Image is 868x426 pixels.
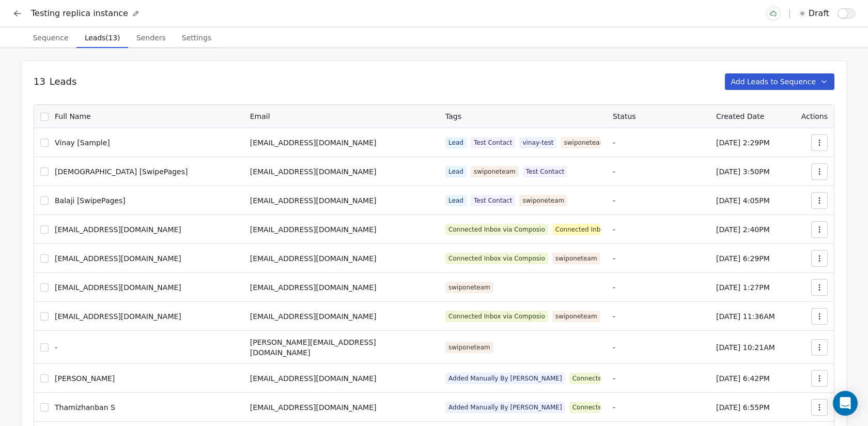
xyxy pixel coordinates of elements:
[448,168,463,176] div: Lead
[572,374,669,383] div: Connected Inbox via Composio
[448,283,490,292] div: swiponeteam
[250,254,377,263] span: [EMAIL_ADDRESS][DOMAIN_NAME]
[613,225,615,234] span: -
[250,139,377,147] span: [EMAIL_ADDRESS][DOMAIN_NAME]
[801,112,828,120] span: Actions
[716,312,775,321] span: [DATE] 11:36AM
[250,403,377,412] span: [EMAIL_ADDRESS][DOMAIN_NAME]
[55,342,57,353] span: -
[55,373,115,384] span: [PERSON_NAME]
[833,391,858,416] div: Open Intercom Messenger
[555,225,660,234] div: Connected Inbox via Emailengine
[555,254,597,263] div: swiponeteam
[613,168,615,176] span: -
[572,403,669,412] div: Connected Inbox via Composio
[55,224,181,235] span: [EMAIL_ADDRESS][DOMAIN_NAME]
[55,253,181,264] span: [EMAIL_ADDRESS][DOMAIN_NAME]
[716,112,764,120] span: Created Date
[474,139,513,147] div: Test Contact
[448,225,545,234] div: Connected Inbox via Composio
[564,139,606,147] div: swiponeteam
[809,7,829,20] span: draft
[250,112,270,120] span: Email
[613,374,615,383] span: -
[716,403,770,412] span: [DATE] 6:55PM
[613,139,615,147] span: -
[250,196,377,205] span: [EMAIL_ADDRESS][DOMAIN_NAME]
[613,254,615,263] span: -
[250,168,377,176] span: [EMAIL_ADDRESS][DOMAIN_NAME]
[55,282,181,293] span: [EMAIL_ADDRESS][DOMAIN_NAME]
[613,196,615,205] span: -
[613,403,615,412] span: -
[250,338,376,357] span: [PERSON_NAME][EMAIL_ADDRESS][DOMAIN_NAME]
[250,225,377,234] span: [EMAIL_ADDRESS][DOMAIN_NAME]
[716,225,770,234] span: [DATE] 2:40PM
[448,374,562,383] div: Added Manually By [PERSON_NAME]
[28,31,72,45] span: Sequence
[613,343,615,352] span: -
[716,196,770,205] span: [DATE] 4:05PM
[613,283,615,292] span: -
[716,168,770,176] span: [DATE] 3:50PM
[445,112,461,120] span: Tags
[613,312,615,321] span: -
[250,312,377,321] span: [EMAIL_ADDRESS][DOMAIN_NAME]
[132,31,170,45] span: Senders
[55,138,110,148] span: Vinay [Sample]
[526,168,565,176] div: Test Contact
[81,31,124,45] span: Leads (13)
[50,75,76,88] span: Leads
[716,283,770,292] span: [DATE] 1:27PM
[613,112,636,120] span: Status
[55,111,91,122] span: Full Name
[716,254,770,263] span: [DATE] 6:29PM
[555,312,597,321] div: swiponeteam
[522,196,564,205] div: swiponeteam
[448,403,562,412] div: Added Manually By [PERSON_NAME]
[716,139,770,147] span: [DATE] 2:29PM
[474,168,516,176] div: swiponeteam
[55,166,188,177] span: [DEMOGRAPHIC_DATA] [SwipePages]
[250,374,377,383] span: [EMAIL_ADDRESS][DOMAIN_NAME]
[31,7,128,20] span: Testing replica instance
[55,195,126,206] span: Balaji [SwipePages]
[250,283,377,292] span: [EMAIL_ADDRESS][DOMAIN_NAME]
[716,374,770,383] span: [DATE] 6:42PM
[716,343,775,352] span: [DATE] 10:21AM
[725,73,835,90] button: Add Leads to Sequence
[55,402,115,413] span: Thamizhanban S
[448,343,490,352] div: swiponeteam
[448,139,463,147] div: Lead
[34,75,45,88] span: 13
[178,31,215,45] span: Settings
[448,196,463,205] div: Lead
[55,311,181,322] span: [EMAIL_ADDRESS][DOMAIN_NAME]
[522,139,553,147] div: vinay-test
[448,254,545,263] div: Connected Inbox via Composio
[448,312,545,321] div: Connected Inbox via Composio
[474,196,513,205] div: Test Contact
